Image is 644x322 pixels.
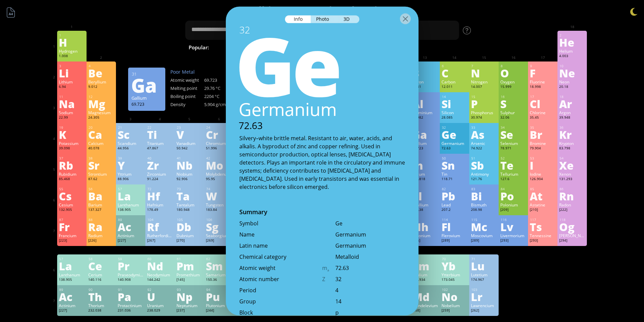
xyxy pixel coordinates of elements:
[176,129,202,140] div: V
[471,84,497,90] div: 14.007
[412,110,438,115] div: Aluminium
[530,84,556,90] div: 18.998
[118,171,144,177] div: Yttrium
[530,146,556,151] div: 79.904
[471,187,497,191] div: 83
[88,233,114,238] div: Radium
[176,233,202,238] div: Dubnium
[59,79,85,84] div: Lithium
[471,115,497,121] div: 30.974
[412,98,438,109] div: Al
[412,238,438,244] div: [286]
[132,71,162,77] div: 31
[412,160,438,171] div: In
[412,125,438,130] div: 31
[177,187,202,191] div: 73
[471,202,497,207] div: Bismuth
[118,191,144,201] div: La
[118,187,144,191] div: 57
[176,191,202,201] div: Ta
[471,207,497,213] div: 208.98
[206,191,232,201] div: W
[530,238,556,244] div: [293]
[500,146,526,151] div: 78.971
[471,171,497,177] div: Antimony
[442,84,468,90] div: 12.011
[177,218,202,222] div: 105
[206,146,232,151] div: 51.996
[59,207,85,213] div: 132.905
[530,68,556,78] div: F
[206,156,232,160] div: 42
[147,238,173,244] div: [267]
[412,218,438,222] div: 113
[412,84,438,90] div: 10.81
[500,202,526,207] div: Polonium
[500,191,526,201] div: Po
[501,64,526,68] div: 8
[59,33,85,38] div: 1
[147,125,173,130] div: 22
[500,79,526,84] div: Oxygen
[500,221,526,232] div: Lv
[132,101,162,107] div: 69.723
[442,68,468,78] div: C
[530,156,556,160] div: 53
[206,207,232,213] div: 183.84
[88,221,114,232] div: Ra
[500,233,526,238] div: Livermorium
[471,79,497,84] div: Nitrogen
[88,141,114,146] div: Calcium
[442,160,468,171] div: Sn
[559,156,585,160] div: 54
[170,93,204,99] div: Boiling point
[59,95,85,99] div: 11
[206,221,232,232] div: Sg
[559,177,585,182] div: 131.293
[89,187,114,191] div: 56
[500,98,526,109] div: S
[59,218,85,222] div: 87
[442,191,468,201] div: Pb
[118,129,144,140] div: Sc
[471,233,497,238] div: Moscovium
[170,101,204,107] div: Density
[118,233,144,238] div: Actinium
[442,79,468,84] div: Carbon
[442,218,468,222] div: 114
[530,129,556,140] div: Br
[530,110,556,115] div: Chlorine
[335,253,405,260] div: Metalloid
[500,129,526,140] div: Se
[530,202,556,207] div: Astatine
[559,207,585,213] div: [222]
[206,233,232,238] div: Seaborgium
[442,98,468,109] div: Si
[471,156,497,160] div: 51
[88,191,114,201] div: Ba
[530,79,556,84] div: Fluorine
[147,171,173,177] div: Zirconium
[412,177,438,182] div: 114.818
[225,119,419,131] div: 72.63
[335,230,405,238] div: Germanium
[176,160,202,171] div: Nb
[559,37,585,48] div: He
[530,233,556,238] div: Tennessine
[412,129,438,140] div: Ga
[559,202,585,207] div: Radon
[559,187,585,191] div: 86
[412,64,438,68] div: 5
[239,134,405,191] div: Silvery–white brittle metal. Resistant to air, water, acids, and alkalis. A byproduct of zinc and...
[500,238,526,244] div: [293]
[118,125,144,130] div: 21
[118,221,144,232] div: Ac
[471,238,497,244] div: [289]
[88,68,114,78] div: Be
[176,171,202,177] div: Niobium
[471,68,497,78] div: N
[118,146,144,151] div: 44.956
[471,218,497,222] div: 115
[59,129,85,140] div: K
[530,218,556,222] div: 117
